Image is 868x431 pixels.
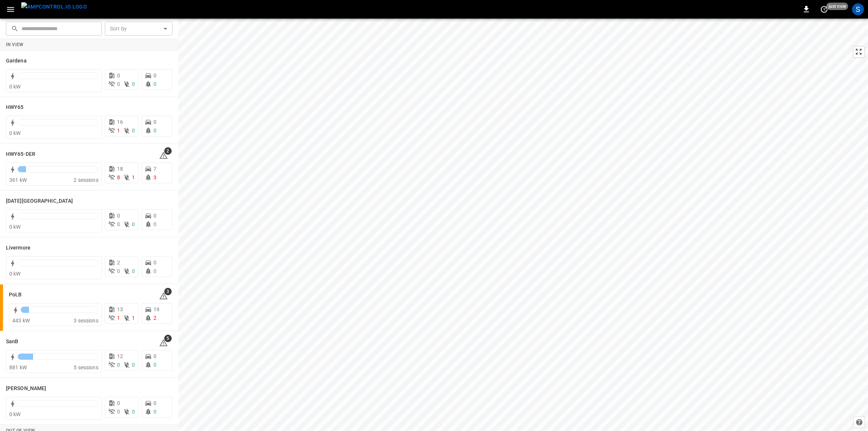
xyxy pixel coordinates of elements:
button: set refresh interval [818,3,830,15]
span: 0 kW [9,130,21,136]
span: 3 [153,174,156,180]
span: 0 [117,409,120,415]
span: 0 [153,221,156,227]
span: 2 [153,315,156,321]
span: 0 [117,400,120,406]
div: profile-icon [852,3,864,15]
span: 2 [117,260,120,266]
span: 0 [153,409,156,415]
span: 0 [132,268,135,274]
span: 3 sessions [74,318,98,324]
span: 0 kW [9,411,21,417]
span: 0 [117,221,120,227]
span: 0 [153,260,156,266]
span: 443 kW [12,318,30,324]
span: just now [826,3,848,10]
span: 0 [153,268,156,274]
span: 0 [132,362,135,368]
h6: PoLB [9,291,22,299]
span: 0 kW [9,84,21,90]
span: 1 [117,128,120,134]
span: 0 kW [9,224,21,230]
span: 5 sessions [74,364,98,370]
span: 0 [117,81,120,87]
h6: HWY65-DER [6,150,35,158]
span: 0 kW [9,271,21,277]
h6: Gardena [6,57,27,65]
span: 13 [117,306,123,312]
span: 361 kW [9,177,27,183]
span: 2 [164,147,172,155]
span: 0 [117,362,120,368]
span: 16 [117,119,123,125]
span: 0 [132,81,135,87]
span: 2 sessions [74,177,98,183]
span: 12 [117,353,123,359]
span: 1 [132,315,135,321]
span: 0 [153,81,156,87]
span: 0 [132,221,135,227]
h6: Karma Center [6,197,73,205]
span: 0 [153,128,156,134]
canvas: Map [178,19,868,431]
span: 18 [117,166,123,172]
h6: SanB [6,338,18,346]
span: 3 [164,288,172,295]
span: 881 kW [9,364,27,370]
span: 0 [153,213,156,219]
span: 5 [164,335,172,342]
strong: In View [6,42,24,47]
span: 0 [153,73,156,78]
span: 19 [153,306,159,312]
span: 0 [132,409,135,415]
span: 0 [153,362,156,368]
span: 0 [153,400,156,406]
span: 0 [132,128,135,134]
span: 8 [117,174,120,180]
img: ampcontrol.io logo [21,2,87,12]
span: 1 [117,315,120,321]
span: 0 [153,119,156,125]
span: 1 [132,174,135,180]
h6: Livermore [6,244,30,252]
span: 0 [117,213,120,219]
h6: HWY65 [6,103,24,112]
span: 0 [117,73,120,78]
span: 7 [153,166,156,172]
span: 0 [117,268,120,274]
span: 0 [153,353,156,359]
h6: Vernon [6,385,46,393]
